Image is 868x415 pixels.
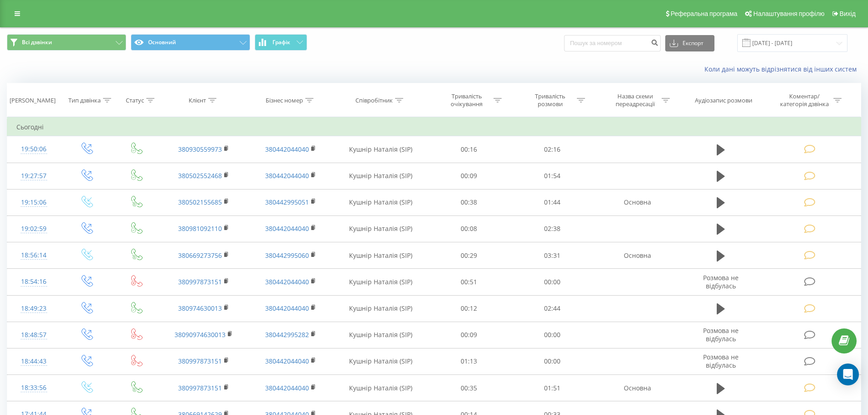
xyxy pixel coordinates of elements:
span: Вихід [840,10,856,17]
div: 18:44:43 [16,353,51,370]
td: Кушнір Наталія (SIP) [334,295,427,322]
a: 380442044040 [265,171,309,180]
td: Сьогодні [7,118,861,136]
span: Реферальна програма [671,10,738,17]
a: 380997873151 [178,277,222,286]
div: Open Intercom Messenger [837,364,859,385]
td: Кушнір Наталія (SIP) [334,163,427,189]
a: 380442995060 [265,251,309,260]
a: 380930559973 [178,145,222,154]
a: Коли дані можуть відрізнятися вiд інших систем [704,65,861,73]
div: Тривалість очікування [442,92,491,108]
div: 18:48:57 [16,326,51,344]
span: Всі дзвінки [22,39,52,46]
div: Назва схеми переадресації [611,92,659,108]
a: 380669273756 [178,251,222,260]
a: 380442044040 [265,224,309,233]
td: 00:09 [427,322,511,348]
div: Аудіозапис розмови [695,97,752,104]
button: Експорт [665,35,714,51]
td: 00:16 [427,136,511,163]
div: 18:33:56 [16,379,51,397]
input: Пошук за номером [564,35,661,51]
a: 380442044040 [265,384,309,392]
td: 03:31 [511,242,594,269]
a: 380442995051 [265,198,309,206]
div: [PERSON_NAME] [10,97,56,104]
div: 19:15:06 [16,194,51,211]
a: 380442995282 [265,330,309,339]
span: Розмова не відбулась [703,353,739,369]
div: Статус [126,97,144,104]
div: Тип дзвінка [68,97,101,104]
td: 02:16 [511,136,594,163]
a: 380997873151 [178,357,222,365]
button: Всі дзвінки [7,34,126,51]
div: Клієнт [189,97,206,104]
div: 19:50:06 [16,140,51,158]
td: 00:38 [427,189,511,215]
div: 18:49:23 [16,300,51,318]
td: 01:13 [427,348,511,374]
td: Кушнір Наталія (SIP) [334,348,427,374]
td: Кушнір Наталія (SIP) [334,136,427,163]
a: 380442044040 [265,357,309,365]
td: 00:51 [427,269,511,295]
div: 19:02:59 [16,220,51,238]
span: Графік [272,39,290,46]
td: 01:54 [511,163,594,189]
a: 380502155685 [178,198,222,206]
span: Налаштування профілю [753,10,824,17]
a: 380502552468 [178,171,222,180]
button: Основний [131,34,250,51]
div: 18:54:16 [16,273,51,291]
div: Коментар/категорія дзвінка [778,92,831,108]
td: 01:44 [511,189,594,215]
a: 380442044040 [265,145,309,154]
div: Тривалість розмови [526,92,575,108]
td: Кушнір Наталія (SIP) [334,189,427,215]
a: 380442044040 [265,277,309,286]
td: 00:00 [511,269,594,295]
td: 00:09 [427,163,511,189]
span: Розмова не відбулась [703,326,739,343]
td: 02:44 [511,295,594,322]
td: Основна [594,242,680,269]
a: 380974630013 [178,304,222,313]
td: Кушнір Наталія (SIP) [334,242,427,269]
td: 00:35 [427,375,511,401]
td: 00:29 [427,242,511,269]
td: Основна [594,189,680,215]
a: 380442044040 [265,304,309,313]
div: 19:27:57 [16,167,51,185]
td: Кушнір Наталія (SIP) [334,269,427,295]
td: 00:12 [427,295,511,322]
a: 380997873151 [178,384,222,392]
td: 00:08 [427,215,511,242]
td: Кушнір Наталія (SIP) [334,322,427,348]
a: 38090974630013 [175,330,226,339]
div: 18:56:14 [16,246,51,264]
a: 380981092110 [178,224,222,233]
td: 01:51 [511,375,594,401]
button: Графік [255,34,307,51]
td: 02:38 [511,215,594,242]
td: Основна [594,375,680,401]
td: Кушнір Наталія (SIP) [334,375,427,401]
td: 00:00 [511,322,594,348]
td: Кушнір Наталія (SIP) [334,215,427,242]
span: Розмова не відбулась [703,273,739,290]
div: Бізнес номер [266,97,303,104]
td: 00:00 [511,348,594,374]
div: Співробітник [355,97,393,104]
